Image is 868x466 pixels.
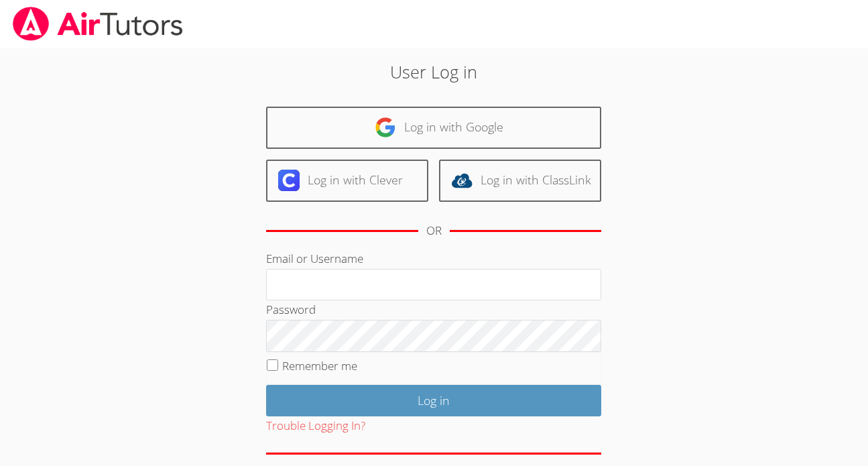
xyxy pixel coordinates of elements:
a: Log in with Google [266,107,601,149]
h2: User Log in [200,59,668,84]
label: Email or Username [266,251,363,266]
img: google-logo-50288ca7cdecda66e5e0955fdab243c47b7ad437acaf1139b6f446037453330a.svg [375,117,396,138]
a: Log in with Clever [266,160,428,202]
label: Password [266,302,316,317]
img: airtutors_banner-c4298cdbf04f3fff15de1276eac7730deb9818008684d7c2e4769d2f7ddbe033.png [11,7,184,41]
img: classlink-logo-d6bb404cc1216ec64c9a2012d9dc4662098be43eaf13dc465df04b49fa7ab582.svg [451,170,473,191]
img: clever-logo-6eab21bc6e7a338710f1a6ff85c0baf02591cd810cc4098c63d3a4b26e2feb20.svg [278,170,300,191]
input: Log in [266,385,601,416]
label: Remember me [282,358,357,373]
div: OR [426,221,442,241]
button: Trouble Logging In? [266,416,365,436]
a: Log in with ClassLink [439,160,601,202]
